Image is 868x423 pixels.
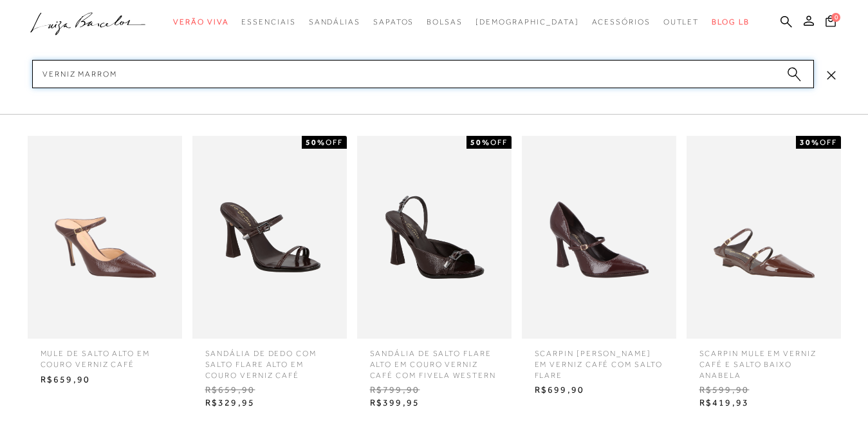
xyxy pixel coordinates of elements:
[820,138,837,147] span: OFF
[309,10,360,34] a: categoryNavScreenReaderText
[663,10,699,34] a: categoryNavScreenReaderText
[663,17,699,26] span: Outlet
[360,393,508,413] span: R$399,95
[32,60,814,88] input: Buscar.
[470,138,490,147] strong: 50%
[357,136,512,339] img: SANDÁLIA DE SALTO FLARE ALTO EM COURO VERNIZ CAFÉ COM FIVELA WESTERN
[360,381,508,400] span: R$799,90
[373,10,414,34] a: categoryNavScreenReaderText
[690,393,838,413] span: R$419,93
[490,138,508,147] span: OFF
[241,10,295,34] a: categoryNavScreenReaderText
[306,138,326,147] strong: 50%
[309,17,360,26] span: Sandálias
[712,17,749,26] span: BLOG LB
[173,10,228,34] a: categoryNavScreenReaderText
[712,10,749,34] a: BLOG LB
[192,136,347,339] img: SANDÁLIA DE DEDO COM SALTO FLARE ALTO EM COURO VERNIZ CAFÉ
[196,381,344,400] span: R$659,90
[427,10,463,34] a: categoryNavScreenReaderText
[519,136,679,400] a: SCARPIN MARY JANE EM VERNIZ CAFÉ COM SALTO FLARE SCARPIN [PERSON_NAME] EM VERNIZ CAFÉ COM SALTO F...
[683,136,844,413] a: SCARPIN MULE EM VERNIZ CAFÉ E SALTO BAIXO ANABELA 30%OFF SCARPIN MULE EM VERNIZ CAFÉ E SALTO BAIX...
[373,17,414,26] span: Sapatos
[24,136,185,389] a: MULE DE SALTO ALTO EM COURO VERNIZ CAFÉ MULE DE SALTO ALTO EM COURO VERNIZ CAFÉ R$659,90
[690,339,838,381] span: SCARPIN MULE EM VERNIZ CAFÉ E SALTO BAIXO ANABELA
[822,14,840,32] button: 0
[592,17,651,26] span: Acessórios
[525,381,673,400] span: R$699,90
[831,13,840,22] span: 0
[31,370,179,390] span: R$659,90
[241,17,295,26] span: Essenciais
[687,136,841,339] img: SCARPIN MULE EM VERNIZ CAFÉ E SALTO BAIXO ANABELA
[28,136,182,339] img: MULE DE SALTO ALTO EM COURO VERNIZ CAFÉ
[196,393,344,413] span: R$329,95
[592,10,651,34] a: categoryNavScreenReaderText
[360,339,508,381] span: SANDÁLIA DE SALTO FLARE ALTO EM COURO VERNIZ CAFÉ COM FIVELA WESTERN
[522,136,676,339] img: SCARPIN MARY JANE EM VERNIZ CAFÉ COM SALTO FLARE
[427,17,463,26] span: Bolsas
[31,339,179,370] span: MULE DE SALTO ALTO EM COURO VERNIZ CAFÉ
[354,136,515,413] a: SANDÁLIA DE SALTO FLARE ALTO EM COURO VERNIZ CAFÉ COM FIVELA WESTERN 50%OFF SANDÁLIA DE SALTO FLA...
[189,136,350,413] a: SANDÁLIA DE DEDO COM SALTO FLARE ALTO EM COURO VERNIZ CAFÉ 50%OFF SANDÁLIA DE DEDO COM SALTO FLAR...
[326,138,343,147] span: OFF
[196,339,344,381] span: SANDÁLIA DE DEDO COM SALTO FLARE ALTO EM COURO VERNIZ CAFÉ
[525,339,673,381] span: SCARPIN [PERSON_NAME] EM VERNIZ CAFÉ COM SALTO FLARE
[476,17,579,26] span: [DEMOGRAPHIC_DATA]
[800,138,820,147] strong: 30%
[690,381,838,400] span: R$599,90
[173,17,228,26] span: Verão Viva
[476,10,579,34] a: noSubCategoriesText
